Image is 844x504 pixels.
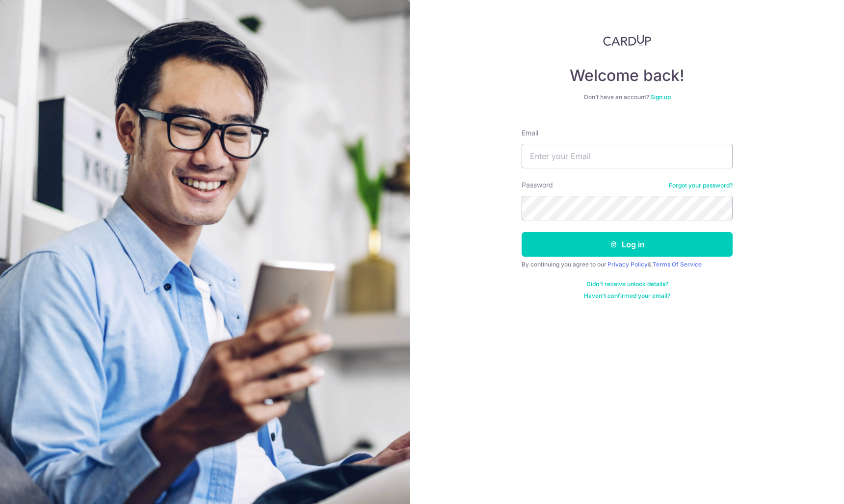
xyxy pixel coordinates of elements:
a: Sign up [650,93,671,101]
label: Password [522,180,553,190]
div: Don’t have an account? [522,93,733,101]
a: Privacy Policy [607,261,648,268]
div: By continuing you agree to our & [522,261,733,268]
h4: Welcome back! [522,66,733,85]
label: Email [522,128,538,138]
a: Didn't receive unlock details? [586,280,668,288]
img: CardUp Logo [603,34,651,46]
a: Forgot your password? [669,182,733,189]
input: Enter your Email [522,144,733,168]
button: Log in [522,232,733,257]
a: Terms Of Service [653,261,702,268]
a: Haven't confirmed your email? [584,292,670,300]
